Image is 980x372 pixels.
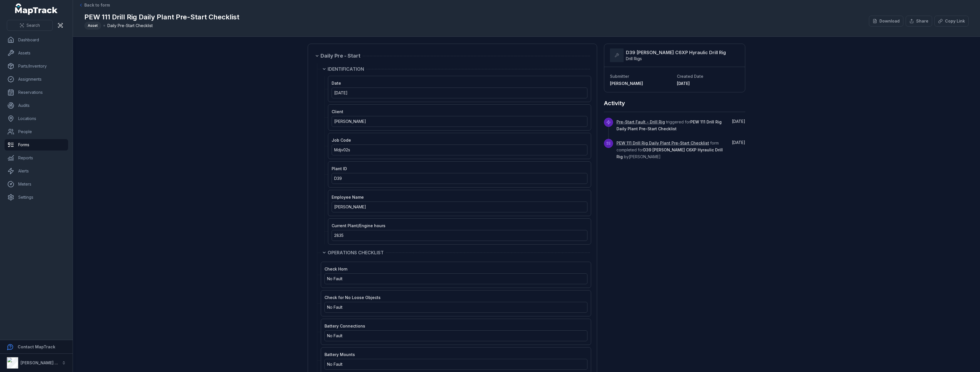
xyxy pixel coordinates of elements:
a: Meters [5,178,68,190]
h1: PEW 111 Drill Rig Daily Plant Pre-Start Checklist [84,13,239,22]
button: Share [906,16,932,27]
span: [DATE] [677,81,690,86]
span: Battery Connections [324,324,365,328]
strong: D39 [PERSON_NAME] C6XP Hyraulic Drill Rig [626,49,726,56]
span: D39 [334,176,342,181]
span: Drill Rigs [626,56,642,61]
span: Submitter [610,74,629,79]
span: Check Horn [324,267,348,271]
span: [PERSON_NAME] [334,119,366,124]
span: [PERSON_NAME] [334,204,366,209]
span: Daily Pre - Start [320,52,360,60]
span: IDENTIFICATION [328,66,364,72]
span: Battery Mounts [324,352,355,357]
a: Alerts [5,165,68,177]
span: triggered for [616,119,722,131]
span: Search [26,23,40,28]
span: Back to form [84,2,110,8]
a: Audits [5,100,68,111]
div: Asset [84,22,101,30]
span: Created Date [677,74,703,79]
time: 10/15/2025, 7:10:00 AM [677,81,690,86]
span: Check for No Loose Objects [324,295,381,300]
a: PEW 111 Drill Rig Daily Plant Pre-Start Checklist [616,140,709,146]
a: Pre-Start Fault - Drill Rig [616,119,665,125]
span: form completed for by [PERSON_NAME] [616,141,723,159]
a: Reservations [5,87,68,98]
span: D39 [PERSON_NAME] C6XP Hyraulic Drill Rig [616,147,723,159]
span: Employee Name [332,195,364,200]
strong: [PERSON_NAME] Group [21,360,67,365]
span: Client [332,109,343,114]
span: No Fault [327,362,342,367]
time: 10/15/2025, 12:00:00 AM [334,90,348,95]
a: MapTrack [15,3,58,15]
a: Forms [5,139,68,151]
a: Assets [5,47,68,59]
button: Copy Link [934,16,969,27]
span: No Fault [327,333,342,338]
span: No Fault [327,305,342,310]
span: [DATE] [732,119,745,124]
span: Current Plant/Engine hours [332,223,385,228]
span: 2835 [334,233,344,238]
a: Settings [5,192,68,203]
span: Date [332,81,341,86]
span: Daily Pre-Start Checklist [107,23,153,29]
span: No Fault [327,276,342,281]
a: D39 [PERSON_NAME] C6XP Hyraulic Drill RigDrill Rigs [610,48,739,62]
time: 10/15/2025, 7:10:00 AM [732,119,745,124]
strong: Contact MapTrack [18,344,55,349]
span: Plant ID [332,166,347,171]
a: Parts/Inventory [5,60,68,72]
time: 10/15/2025, 7:10:00 AM [732,140,745,145]
a: Dashboard [5,34,68,46]
a: People [5,126,68,137]
span: [PERSON_NAME] [610,81,643,86]
span: OPERATIONS CHECKLIST [328,249,384,256]
span: [DATE] [334,90,348,95]
button: Search [7,20,53,31]
span: Job Code [332,138,351,143]
a: Back to form [79,2,110,8]
a: Assignments [5,74,68,85]
a: Locations [5,113,68,124]
h2: Activity [604,99,625,107]
button: Download [869,16,903,27]
span: [DATE] [732,140,745,145]
span: Mdjv02s [334,147,350,152]
a: Reports [5,152,68,164]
